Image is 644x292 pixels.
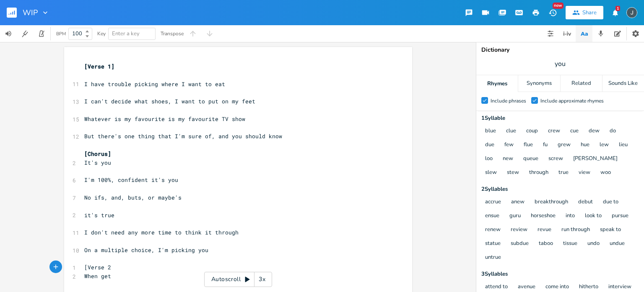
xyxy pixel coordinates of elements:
[602,75,644,92] div: Sounds Like
[619,142,628,149] button: lieu
[600,169,611,176] button: woo
[84,63,114,70] span: [Verse 1]
[97,31,106,36] div: Key
[84,272,111,280] span: When get
[485,240,501,247] button: statue
[566,213,575,220] button: into
[600,226,621,234] button: speak to
[566,6,603,19] button: Share
[511,240,529,247] button: subdue
[84,115,245,123] span: Whatever is my favourite is my favourite TV show
[506,128,516,135] button: clue
[511,226,527,234] button: review
[84,229,239,236] span: I don't need any more time to think it through
[485,254,501,261] button: untrue
[161,31,184,36] div: Transpose
[553,3,563,9] div: New
[558,169,569,176] button: true
[485,199,501,206] button: accrue
[610,128,616,135] button: do
[526,128,538,135] button: coup
[503,155,513,163] button: new
[561,226,590,234] button: run through
[84,150,111,158] span: [Chorus]
[485,142,494,149] button: due
[485,284,508,291] button: attend to
[579,169,590,176] button: view
[531,213,556,220] button: horseshoe
[539,240,553,247] button: taboo
[626,7,637,18] img: Joshua Xavier
[84,246,208,254] span: On a multiple choice, I'm picking you
[481,116,639,121] div: 1 Syllable
[587,240,600,247] button: undo
[578,199,593,206] button: debut
[524,142,533,149] button: flue
[476,75,518,92] div: Rhymes
[540,98,604,103] div: Include approximate rhymes
[518,75,560,92] div: Synonyms
[581,142,589,149] button: hue
[608,284,631,291] button: interview
[481,47,639,53] div: Dictionary
[485,155,493,163] button: loo
[485,213,499,220] button: ensue
[84,159,111,166] span: It's you
[254,272,270,287] div: 3x
[523,155,538,163] button: queue
[84,211,114,219] span: it's true
[555,59,566,69] span: you
[579,284,598,291] button: hitherto
[544,5,561,20] button: New
[548,155,563,163] button: screw
[518,284,535,291] button: avenue
[603,199,618,206] button: due to
[585,213,602,220] button: look to
[507,169,519,176] button: stew
[511,199,525,206] button: anew
[84,263,111,271] span: [Verse 2
[84,194,182,201] span: No ifs, and, buts, or maybe's
[561,75,602,92] div: Related
[548,128,560,135] button: crew
[545,284,569,291] button: come into
[582,9,597,16] div: Share
[491,98,526,103] div: Include phrases
[504,142,514,149] button: few
[84,176,178,184] span: I'm 100%, confident it's you
[84,132,282,140] span: But there's one thing that I'm sure of, and you should know
[485,128,496,135] button: blue
[573,155,618,163] button: [PERSON_NAME]
[56,32,66,36] div: BPM
[84,80,225,88] span: I have trouble picking where I want to eat
[84,97,255,105] span: I can't decide what shoes, I want to put on my feet
[589,128,600,135] button: dew
[204,272,272,287] div: Autoscroll
[570,128,579,135] button: cue
[558,142,571,149] button: grew
[481,187,639,192] div: 2 Syllable s
[529,169,548,176] button: through
[485,226,501,234] button: renew
[23,9,38,16] span: WIP
[112,30,140,37] span: Enter a key
[610,240,625,247] button: undue
[543,142,548,149] button: fu
[612,213,628,220] button: pursue
[600,142,609,149] button: lew
[535,199,568,206] button: breakthrough
[563,240,577,247] button: tissue
[615,6,620,11] div: 1
[485,169,497,176] button: slew
[481,271,639,277] div: 3 Syllable s
[538,226,551,234] button: revue
[607,5,623,20] button: 1
[509,213,521,220] button: guru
